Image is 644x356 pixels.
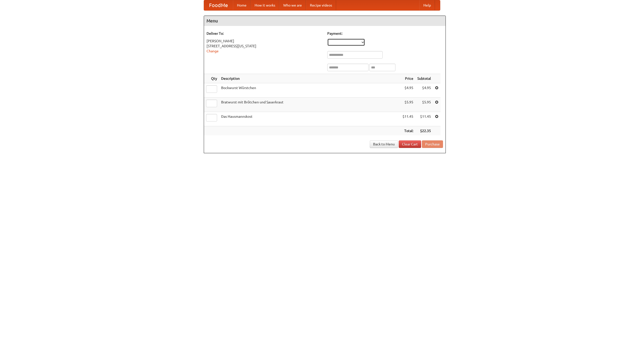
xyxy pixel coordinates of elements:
[207,38,322,44] div: [PERSON_NAME]
[370,140,398,148] a: Back to Menu
[399,140,421,148] a: Clear Cart
[400,112,415,126] td: $11.45
[207,49,219,53] a: Change
[400,74,415,83] th: Price
[422,140,443,148] button: Purchase
[306,0,336,10] a: Recipe videos
[219,83,400,98] td: Bockwurst Würstchen
[207,44,322,49] div: [STREET_ADDRESS][US_STATE]
[400,126,415,136] th: Total:
[415,126,433,136] th: $22.35
[415,74,433,83] th: Subtotal
[419,0,435,10] a: Help
[400,98,415,112] td: $5.95
[207,31,322,36] h5: Deliver To:
[279,0,306,10] a: Who we are
[204,74,219,83] th: Qty
[251,0,279,10] a: How it works
[204,16,446,26] h4: Menu
[415,83,433,98] td: $4.95
[415,112,433,126] td: $11.45
[415,98,433,112] td: $5.95
[327,31,443,36] h5: Payment:
[219,112,400,126] td: Das Hausmannskost
[219,74,400,83] th: Description
[233,0,251,10] a: Home
[219,98,400,112] td: Bratwurst mit Brötchen und Sauerkraut
[204,0,233,10] a: FoodMe
[400,83,415,98] td: $4.95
